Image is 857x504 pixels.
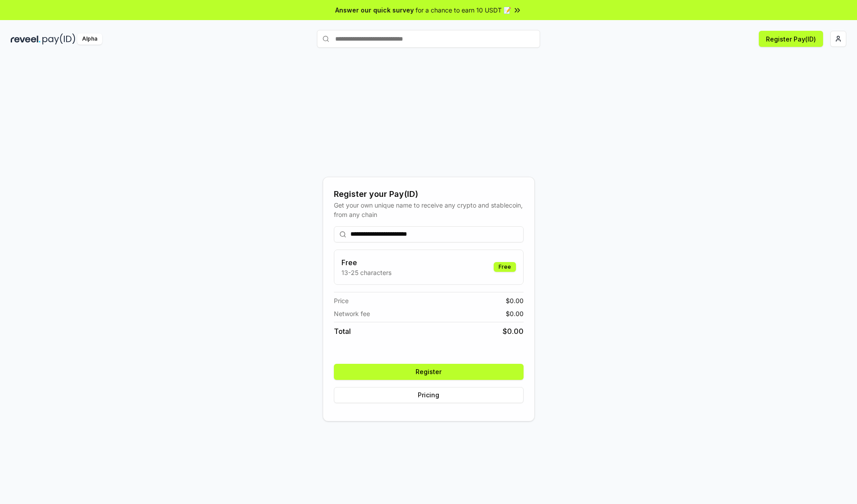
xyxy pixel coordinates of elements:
[503,326,524,337] span: $ 0.00
[341,257,391,268] h3: Free
[506,296,524,305] span: $ 0.00
[334,309,370,318] span: Network fee
[494,262,516,272] div: Free
[42,33,75,45] img: pay_id
[416,5,511,15] span: for a chance to earn 10 USDT 📝
[334,387,524,403] button: Pricing
[335,5,414,15] span: Answer our quick survey
[334,188,524,200] div: Register your Pay(ID)
[77,33,102,45] div: Alpha
[334,326,351,337] span: Total
[334,296,349,305] span: Price
[334,200,524,219] div: Get your own unique name to receive any crypto and stablecoin, from any chain
[11,33,41,45] img: reveel_dark
[334,364,524,380] button: Register
[341,268,391,277] p: 13-25 characters
[506,309,524,318] span: $ 0.00
[759,31,823,47] button: Register Pay(ID)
